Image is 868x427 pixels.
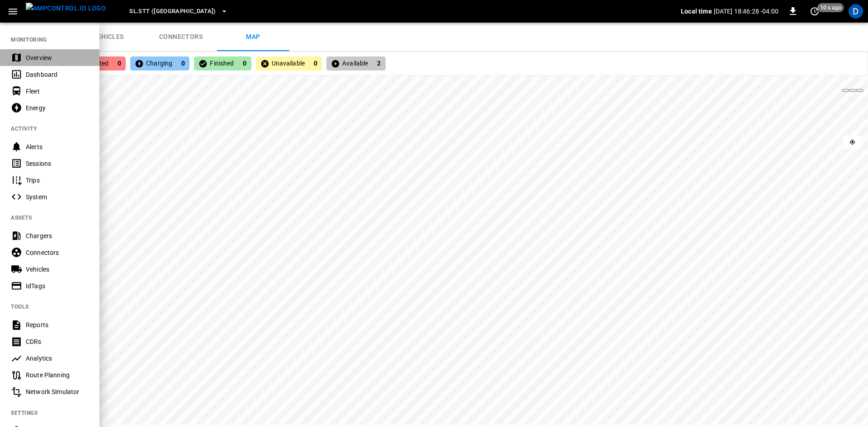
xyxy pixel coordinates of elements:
div: CDRs [26,337,89,346]
div: Network Simulator [26,387,89,396]
div: Route Planning [26,371,89,380]
div: Trips [26,176,89,185]
div: Alerts [26,142,89,151]
div: Chargers [26,231,89,240]
p: Local time [681,7,712,16]
div: Vehicles [26,265,89,274]
div: Analytics [26,354,89,363]
div: Overview [26,53,89,62]
span: 10 s ago [817,3,844,12]
div: Reports [26,320,89,329]
div: Dashboard [26,70,89,79]
div: Fleet [26,87,89,96]
div: profile-icon [849,4,863,19]
div: System [26,192,89,202]
span: SL.STT ([GEOGRAPHIC_DATA]) [129,6,216,17]
button: set refresh interval [807,4,822,19]
div: IdTags [26,282,89,291]
img: ampcontrol.io logo [26,3,106,14]
p: [DATE] 18:46:28 -04:00 [714,7,778,16]
div: Connectors [26,248,89,257]
div: Energy [26,103,89,113]
div: Sessions [26,159,89,168]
